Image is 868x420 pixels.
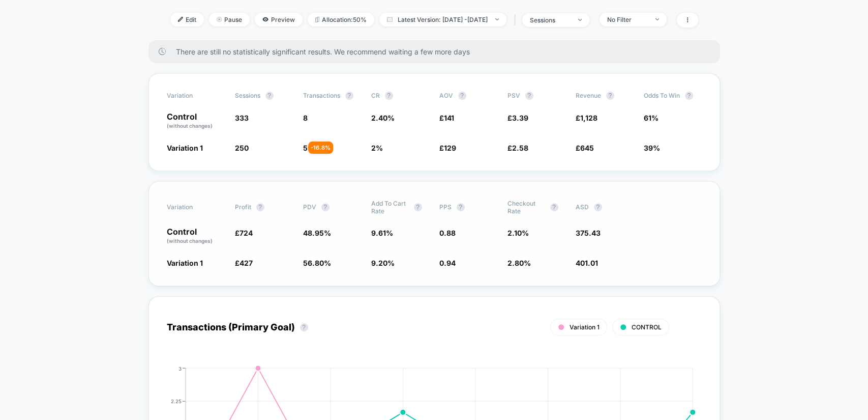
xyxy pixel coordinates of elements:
[371,229,393,237] span: 9.61 %
[255,13,303,26] span: Preview
[235,92,260,99] span: Sessions
[167,144,203,152] span: Variation 1
[439,229,456,237] span: 0.88
[444,144,456,152] span: 129
[550,203,558,211] button: ?
[525,92,533,100] button: ?
[507,144,528,152] span: £
[607,16,648,23] div: No Filter
[167,123,213,129] span: (without changes)
[439,114,454,122] span: £
[167,259,203,267] span: Variation 1
[444,114,454,122] span: 141
[457,203,465,211] button: ?
[371,114,395,122] span: 2.40 %
[167,200,223,215] span: Variation
[507,92,520,99] span: PSV
[385,92,393,100] button: ?
[167,113,225,130] p: Control
[631,323,661,331] span: CONTROL
[594,203,602,211] button: ?
[167,228,225,245] p: Control
[606,92,614,100] button: ?
[644,92,700,100] span: Odds to Win
[240,259,253,267] span: 427
[371,259,395,267] span: 9.20 %
[308,142,333,154] div: - 16.8 %
[300,323,308,331] button: ?
[512,13,522,27] span: |
[576,259,598,267] span: 401.01
[256,203,264,211] button: ?
[171,398,182,404] tspan: 2.25
[315,17,319,22] img: rebalance
[303,203,316,211] span: PDV
[235,114,249,122] span: 333
[387,17,393,22] img: calendar
[235,259,253,267] span: £
[178,365,182,371] tspan: 3
[303,114,308,122] span: 8
[321,203,330,211] button: ?
[265,92,274,100] button: ?
[379,13,506,26] span: Latest Version: [DATE] - [DATE]
[303,92,340,99] span: Transactions
[167,92,223,100] span: Variation
[576,203,589,211] span: ASD
[371,200,409,215] span: Add To Cart Rate
[495,18,499,20] img: end
[414,203,422,211] button: ?
[235,144,249,152] span: 250
[685,92,693,100] button: ?
[235,203,251,211] span: Profit
[371,92,380,99] span: CR
[371,144,383,152] span: 2 %
[576,229,601,237] span: 375.43
[303,229,331,237] span: 48.95 %
[240,229,253,237] span: 724
[458,92,466,100] button: ?
[439,144,456,152] span: £
[439,92,453,99] span: AOV
[576,114,597,122] span: £
[576,144,594,152] span: £
[345,92,353,100] button: ?
[507,229,529,237] span: 2.10 %
[576,92,601,99] span: Revenue
[303,144,308,152] span: 5
[655,18,659,20] img: end
[507,259,531,267] span: 2.80 %
[644,114,659,122] span: 61%
[644,144,660,152] span: 39%
[580,114,597,122] span: 1,128
[170,13,204,26] span: Edit
[235,229,253,237] span: £
[176,47,700,56] span: There are still no statistically significant results. We recommend waiting a few more days
[512,114,528,122] span: 3.39
[209,13,250,26] span: Pause
[439,203,452,211] span: PPS
[530,16,571,24] div: sessions
[303,259,331,267] span: 56.80 %
[217,17,222,22] img: end
[507,114,528,122] span: £
[580,144,594,152] span: 645
[569,323,599,331] span: Variation 1
[512,144,528,152] span: 2.58
[439,259,456,267] span: 0.94
[507,200,545,215] span: Checkout Rate
[167,238,213,244] span: (without changes)
[308,13,374,26] span: Allocation: 50%
[578,19,582,21] img: end
[178,17,183,22] img: edit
